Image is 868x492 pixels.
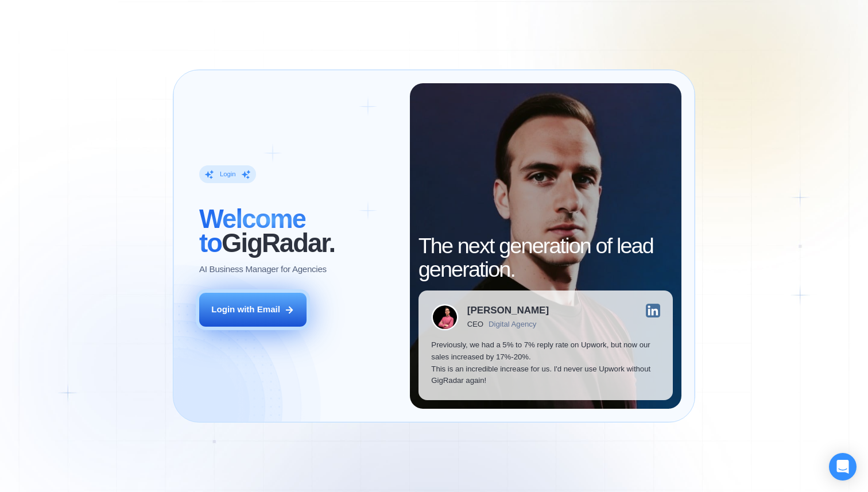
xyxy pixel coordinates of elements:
[467,320,483,328] div: CEO
[199,293,307,327] button: Login with Email
[431,339,660,387] p: Previously, we had a 5% to 7% reply rate on Upwork, but now our sales increased by 17%-20%. This ...
[467,305,549,315] div: [PERSON_NAME]
[220,170,236,179] div: Login
[199,207,397,255] h2: ‍ GigRadar.
[211,304,280,316] div: Login with Email
[418,234,673,282] h2: The next generation of lead generation.
[199,204,305,258] span: Welcome to
[489,320,536,328] div: Digital Agency
[829,453,857,481] div: Open Intercom Messenger
[199,264,327,276] p: AI Business Manager for Agencies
